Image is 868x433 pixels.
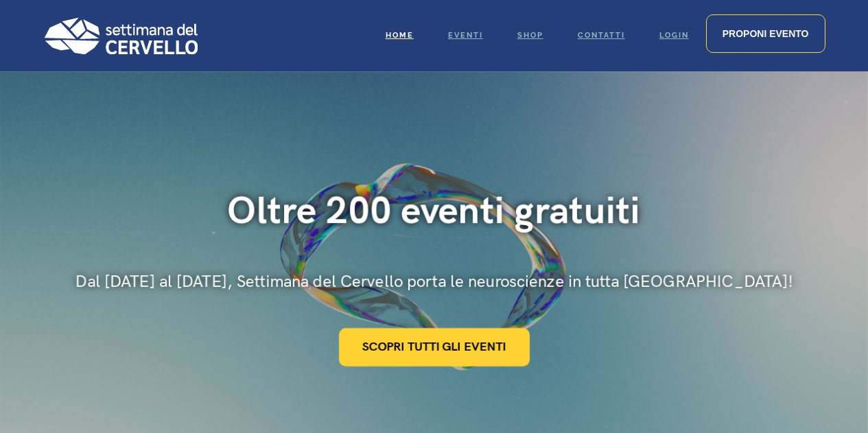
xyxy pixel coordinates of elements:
[75,188,793,235] div: Oltre 200 eventi gratuiti
[517,31,543,40] span: Shop
[75,270,793,294] div: Dal [DATE] al [DATE], Settimana del Cervello porta le neuroscienze in tutta [GEOGRAPHIC_DATA]!
[43,17,198,54] img: Logo
[339,328,530,366] a: Scopri tutti gli eventi
[578,31,625,40] span: Contatti
[723,28,809,39] span: Proponi evento
[386,31,414,40] span: Home
[448,31,483,40] span: Eventi
[659,31,689,40] span: Login
[706,14,825,53] a: Proponi evento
